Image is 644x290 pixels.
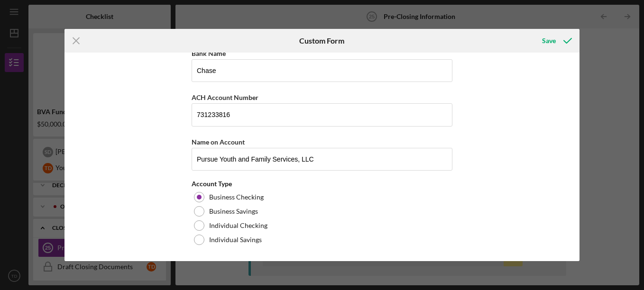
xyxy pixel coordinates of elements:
label: Individual Savings [209,236,262,244]
div: Save [542,31,556,50]
label: Name on Account [192,138,245,146]
button: Save [533,31,580,50]
label: Individual Checking [209,222,267,229]
label: Business Checking [209,193,264,201]
h6: Custom Form [299,36,344,45]
label: ACH Account Number [192,93,258,101]
div: Account Type [192,180,452,188]
label: Bank Name [192,49,226,57]
label: Business Savings [209,208,258,215]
